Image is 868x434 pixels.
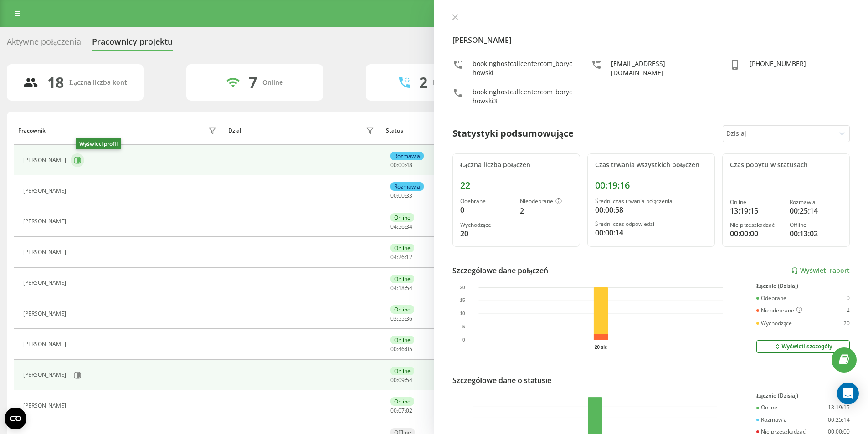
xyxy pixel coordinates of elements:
div: Online [756,404,777,411]
div: [PERSON_NAME] [23,188,68,194]
div: : : [390,377,412,383]
div: Wyświetl profil [76,138,121,149]
div: bookinghostcallcentercom_borychowski3 [473,87,573,106]
div: Aktywne połączenia [7,37,81,51]
div: Wychodzące [460,222,513,228]
div: Statystyki podsumowujące [452,127,574,140]
div: 00:00:14 [595,227,707,238]
div: 0 [847,295,850,301]
h4: [PERSON_NAME] [452,35,850,46]
div: Szczegółowe dane o statusie [452,375,551,386]
div: Czas pobytu w statusach [730,161,842,169]
span: 33 [406,192,412,199]
span: 26 [398,253,405,261]
text: 15 [460,298,465,303]
div: : : [390,285,412,291]
div: Średni czas trwania połączenia [595,198,707,204]
span: 00 [390,161,397,169]
div: Rozmawiają [433,79,469,87]
div: 00:25:14 [828,417,850,423]
div: Wyświetl szczegóły [774,343,832,350]
span: 46 [398,345,405,353]
div: Open Intercom Messenger [837,383,859,404]
div: Online [390,305,414,314]
div: 20 [843,320,850,327]
div: Odebrane [756,295,786,301]
div: Pracownicy projektu [92,37,173,51]
a: Wyświetl raport [791,267,850,275]
span: 00 [390,192,397,199]
div: Online [262,79,283,87]
div: 00:19:16 [595,180,707,191]
div: [PERSON_NAME] [23,372,68,378]
div: Nieodebrane [520,198,572,205]
span: 54 [406,376,412,384]
div: [PERSON_NAME] [23,341,68,347]
div: Rozmawia [390,152,424,160]
div: 2 [419,74,427,91]
div: Odebrane [460,198,513,204]
div: 2 [520,205,572,216]
text: 20 sie [594,345,607,350]
div: Czas trwania wszystkich połączeń [595,161,707,169]
div: Offline [790,222,842,228]
span: 36 [406,315,412,322]
div: Pracownik [18,128,46,134]
div: 22 [460,180,572,191]
div: 00:00:00 [730,228,782,239]
span: 04 [390,223,397,230]
div: Online [390,397,414,406]
span: 03 [390,315,397,322]
span: 55 [398,315,405,322]
span: 00 [390,345,397,353]
div: bookinghostcallcentercom_borychowski [473,59,573,77]
span: 54 [406,284,412,292]
div: Łącznie (Dzisiaj) [756,393,850,399]
div: [PERSON_NAME] [23,311,68,317]
div: Online [730,199,782,205]
div: 18 [47,74,64,91]
div: Online [390,244,414,252]
div: [PERSON_NAME] [23,218,68,225]
div: Szczegółowe dane połączeń [452,265,549,276]
div: : : [390,162,412,168]
span: 56 [398,223,405,230]
span: 00 [398,161,405,169]
div: 00:13:02 [790,228,842,239]
span: 04 [390,284,397,292]
div: : : [390,224,412,230]
span: 05 [406,345,412,353]
div: 20 [460,228,513,239]
div: [PHONE_NUMBER] [750,59,806,77]
div: [PERSON_NAME] [23,403,68,409]
button: Wyświetl szczegóły [756,340,850,353]
div: 7 [249,74,257,91]
div: Online [390,213,414,222]
div: [PERSON_NAME] [23,280,68,286]
span: 09 [398,376,405,384]
div: Łączna liczba kont [69,79,127,87]
span: 48 [406,161,412,169]
div: 0 [460,204,513,215]
span: 02 [406,407,412,414]
div: Łącznie (Dzisiaj) [756,283,850,289]
div: Online [390,275,414,283]
text: 0 [462,337,465,342]
text: 10 [460,311,465,317]
span: 34 [406,223,412,230]
div: Rozmawia [756,417,787,423]
div: 00:25:14 [790,205,842,216]
text: 20 [460,285,465,290]
div: Status [386,128,403,134]
div: : : [390,346,412,352]
div: 2 [847,307,850,314]
div: : : [390,316,412,322]
div: Dział [228,128,241,134]
div: [PERSON_NAME] [23,157,68,163]
div: : : [390,408,412,414]
div: Nie przeszkadzać [730,222,782,228]
div: Online [390,367,414,375]
button: Open CMP widget [5,408,26,429]
div: Rozmawia [390,182,424,191]
div: Średni czas odpowiedzi [595,221,707,227]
